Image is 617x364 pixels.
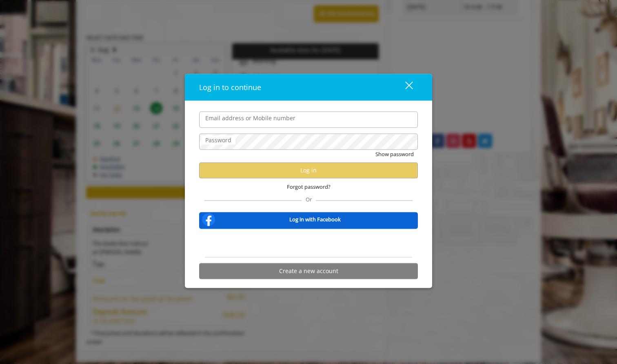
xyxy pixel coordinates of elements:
[289,215,341,224] b: Log in with Facebook
[396,81,412,93] div: close dialog
[199,111,418,128] input: Email address or Mobile number
[199,82,261,92] span: Log in to continue
[200,211,217,227] img: facebook-logo
[199,263,418,279] button: Create a new account
[390,79,418,95] button: close dialog
[199,162,418,178] button: Log in
[287,182,331,191] span: Forgot password?
[375,150,414,158] button: Show password
[267,234,350,252] iframe: Sign in with Google Button
[302,195,316,203] span: Or
[199,133,418,150] input: Password
[201,113,300,122] label: Email address or Mobile number
[201,135,235,144] label: Password
[271,234,346,252] div: Sign in with Google. Opens in new tab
